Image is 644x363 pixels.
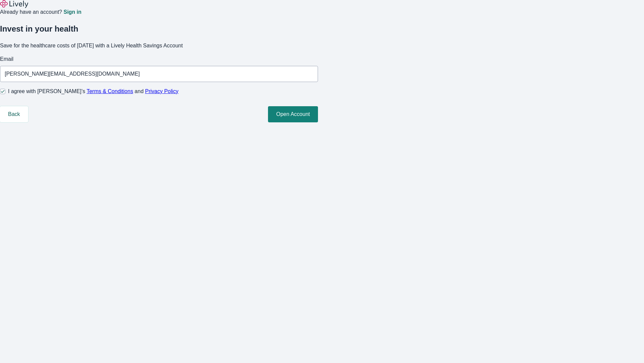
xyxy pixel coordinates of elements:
button: Open Account [268,106,318,122]
a: Privacy Policy [145,88,179,94]
a: Sign in [63,9,81,15]
a: Terms & Conditions [87,88,133,94]
span: I agree with [PERSON_NAME]’s and [8,87,178,95]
